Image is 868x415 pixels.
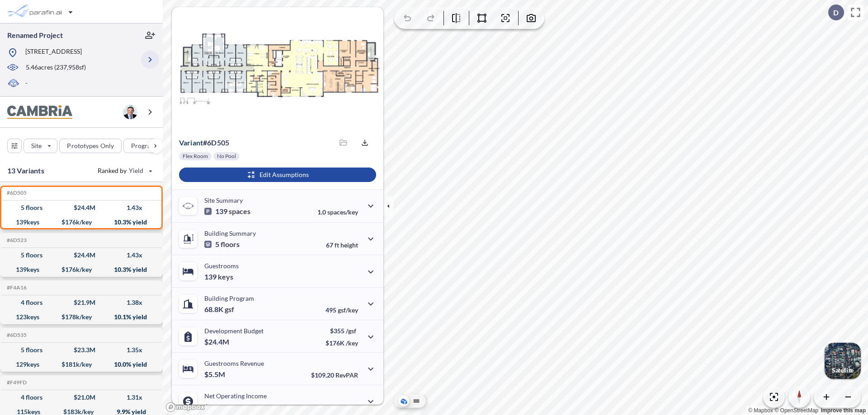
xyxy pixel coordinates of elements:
p: 139 [204,272,233,281]
p: Building Program [204,294,254,302]
p: 5.46 acres ( 237,958 sf) [26,63,86,73]
h5: Click to copy the code [5,284,27,291]
span: margin [338,404,358,411]
p: 68.8K [204,305,234,314]
p: Building Summary [204,229,256,237]
p: 1.0 [317,208,358,216]
span: keys [218,272,233,281]
button: Site Plan [411,396,422,406]
span: ft [335,241,339,249]
p: D [833,9,839,17]
button: Site [24,139,57,153]
p: 67 [326,241,358,249]
span: /key [346,339,358,347]
p: $24.4M [204,337,231,346]
span: RevPAR [335,371,358,379]
p: $355 [325,327,358,335]
h5: Click to copy the code [5,237,27,243]
p: Renamed Project [7,30,63,40]
h5: Click to copy the code [5,190,27,196]
span: height [340,241,358,249]
p: Development Budget [204,327,264,335]
span: gsf/key [338,306,358,314]
span: Yield [129,166,144,175]
p: Guestrooms [204,262,239,270]
img: Switcher Image [825,343,861,379]
h5: Click to copy the code [5,332,27,338]
span: /gsf [346,327,356,335]
p: Site [31,141,42,150]
img: BrandImage [7,105,72,119]
p: Site Summary [204,196,243,204]
p: 45.0% [320,404,358,411]
p: Program [131,141,156,150]
p: $109.20 [311,371,358,379]
button: Aerial View [398,396,409,406]
button: Ranked by Yield [90,163,158,178]
p: 495 [325,306,358,314]
p: Satellite [832,367,854,374]
img: user logo [123,105,137,119]
p: [STREET_ADDRESS] [25,47,82,58]
p: $2.5M [204,402,226,411]
p: Net Operating Income [204,392,267,400]
span: floors [221,240,240,249]
p: Guestrooms Revenue [204,359,264,367]
p: $176K [325,339,358,347]
button: Prototypes Only [59,139,122,153]
button: Program [123,139,172,153]
span: spaces [229,207,250,216]
span: gsf [225,305,234,314]
button: Switcher ImageSatellite [825,343,861,379]
span: Variant [179,138,203,147]
p: Flex Room [183,153,208,160]
a: Improve this map [821,407,866,414]
p: $5.5M [204,370,226,379]
p: Edit Assumptions [259,170,309,179]
span: spaces/key [327,208,358,216]
p: Prototypes Only [67,141,114,150]
p: 139 [204,207,250,216]
p: No Pool [217,153,236,160]
p: # 6d505 [179,138,229,147]
p: 13 Variants [7,165,44,176]
button: Edit Assumptions [179,168,376,182]
a: Mapbox homepage [165,402,205,412]
p: - [25,79,28,89]
a: Mapbox [748,407,773,414]
a: OpenStreetMap [774,407,818,414]
p: 5 [204,240,240,249]
h5: Click to copy the code [5,379,27,386]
